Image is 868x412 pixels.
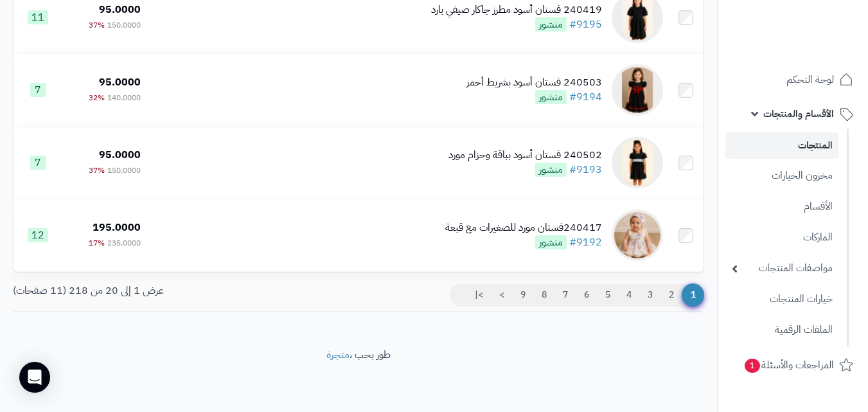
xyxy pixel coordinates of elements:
span: المراجعات والأسئلة [743,356,834,374]
span: 37% [89,19,105,31]
span: 150.0000 [107,165,141,176]
a: خيارات المنتجات [725,285,839,313]
a: مواصفات المنتجات [725,255,839,282]
a: الأقسام [725,193,839,220]
a: #9192 [569,235,602,250]
span: 95.0000 [99,2,141,17]
a: 9 [512,283,534,307]
a: الملفات الرقمية [725,316,839,344]
span: 1 [745,359,760,373]
a: 4 [618,283,640,307]
a: 8 [533,283,555,307]
a: >| [466,283,492,307]
span: 150.0000 [107,19,141,31]
a: > [491,283,513,307]
a: الماركات [725,224,839,251]
a: المنتجات [725,132,839,159]
span: 17% [89,237,105,249]
a: 7 [554,283,576,307]
div: Open Intercom Messenger [19,362,50,393]
a: مخزون الخيارات [725,162,839,190]
span: 12 [28,228,48,242]
div: 240502 فستان أسود بباقة وحزام مورد [448,148,602,163]
span: منشور [535,235,567,249]
img: 240417فستان مورد للصغيرات مع قبعة [612,210,663,261]
span: منشور [535,17,567,31]
div: 240503 فستان أسود بشريط أحمر [466,75,602,90]
a: #9194 [569,89,602,105]
span: 7 [30,156,46,170]
span: 95.0000 [99,147,141,163]
span: 195.0000 [93,220,141,235]
a: متجرة [326,347,350,363]
span: منشور [535,163,567,177]
a: 6 [576,283,598,307]
div: 240417فستان مورد للصغيرات مع قبعة [445,220,602,235]
a: 2 [660,283,682,307]
span: 7 [30,83,46,97]
a: #9193 [569,162,602,177]
span: 235.0000 [107,237,141,249]
div: 240419 فستان أسود مطرز جاكار صيفي بارد [431,3,602,17]
span: 1 [682,283,704,307]
img: 240502 فستان أسود بباقة وحزام مورد [612,137,663,188]
span: الأقسام والمنتجات [763,105,834,123]
span: 11 [28,10,48,24]
img: logo-2.png [781,33,856,60]
a: المراجعات والأسئلة1 [725,350,860,381]
span: منشور [535,90,567,104]
a: 3 [639,283,661,307]
img: 240503 فستان أسود بشريط أحمر [612,64,663,116]
span: 140.0000 [107,92,141,103]
a: #9195 [569,17,602,32]
div: عرض 1 إلى 20 من 218 (11 صفحات) [3,283,359,298]
span: 32% [89,92,105,103]
a: 5 [597,283,619,307]
a: لوحة التحكم [725,64,860,95]
span: 95.0000 [99,75,141,90]
span: 37% [89,165,105,176]
span: لوحة التحكم [786,71,834,89]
